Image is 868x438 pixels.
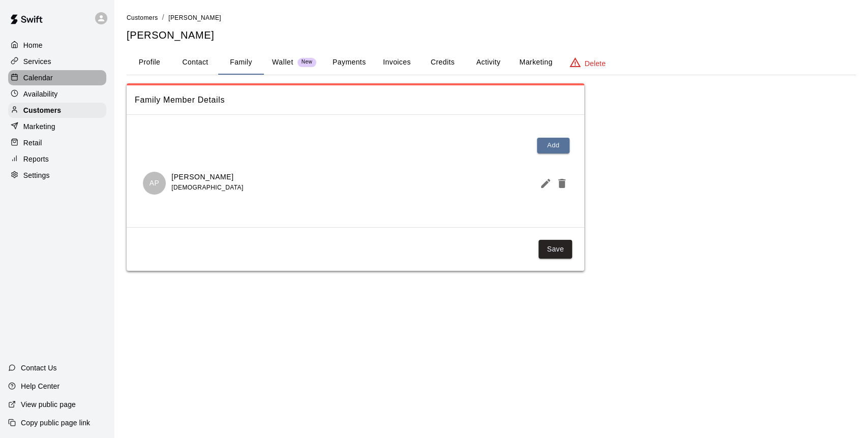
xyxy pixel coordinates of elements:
button: Delete [552,173,568,194]
button: Family [218,50,264,75]
span: [PERSON_NAME] [168,14,221,21]
a: Retail [8,135,106,150]
p: AP [149,178,160,189]
nav: breadcrumb [127,12,856,23]
li: / [162,12,164,23]
p: Copy public page link [21,418,90,428]
a: Reports [8,151,106,167]
p: Retail [23,138,42,148]
a: Settings [8,168,106,183]
p: Help Center [21,381,59,391]
p: Delete [585,58,606,69]
a: Marketing [8,119,106,134]
p: Services [23,56,51,67]
div: basic tabs example [127,50,856,75]
p: Reports [23,154,49,164]
button: Credits [420,50,465,75]
span: New [297,59,316,66]
p: Wallet [272,57,293,68]
span: [DEMOGRAPHIC_DATA] [171,184,243,191]
p: Customers [23,105,61,115]
button: Activity [465,50,511,75]
div: Ashlyn Powell [143,172,166,195]
button: Add [537,138,570,153]
button: Save [538,240,572,259]
h5: [PERSON_NAME] [127,28,856,42]
button: Payments [324,50,374,75]
button: Edit Member [535,173,552,194]
span: Family Member Details [135,93,576,107]
a: Customers [8,103,106,118]
a: Availability [8,86,106,102]
p: Contact Us [21,363,57,373]
p: Calendar [23,73,53,83]
a: Customers [127,13,158,21]
a: Calendar [8,70,106,85]
p: Settings [23,170,50,180]
button: Marketing [511,50,560,75]
button: Invoices [374,50,420,75]
p: [PERSON_NAME] [171,172,243,182]
p: Marketing [23,121,55,132]
button: Contact [172,50,218,75]
p: Home [23,40,43,50]
a: Home [8,38,106,53]
a: Services [8,54,106,69]
button: Profile [127,50,172,75]
p: View public page [21,399,76,410]
p: Availability [23,89,58,99]
span: Customers [127,14,158,21]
